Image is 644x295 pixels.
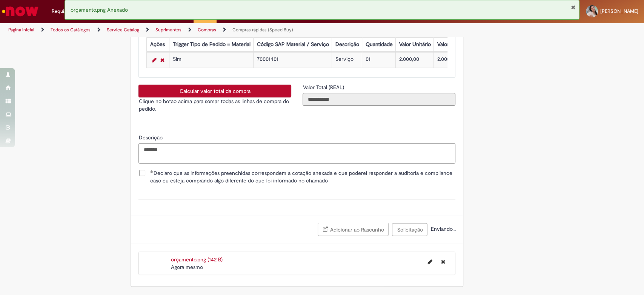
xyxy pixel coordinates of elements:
img: ServiceNow [1,4,40,19]
span: Declaro que as informações preenchidas correspondem a cotação anexada e que poderei responder a a... [150,169,455,184]
td: Serviço [332,53,362,68]
th: Quantidade [362,38,396,52]
span: orçamento.png Anexado [71,6,128,13]
button: Calcular valor total da compra [138,85,291,97]
a: Remover linha 1 [158,56,166,65]
td: 2.000,00 [434,53,482,68]
a: orçamento.png (142 B) [171,256,223,263]
span: Obrigatório Preenchido [150,170,153,173]
td: 01 [362,53,396,68]
th: Trigger Tipo de Pedido = Material [169,38,254,52]
span: Requisições [52,8,78,15]
td: Sim [169,53,254,68]
p: Clique no botão acima para somar todas as linhas de compra do pedido. [138,97,291,113]
ul: Trilhas de página [6,23,424,37]
a: Todos os Catálogos [51,27,91,33]
a: Página inicial [8,27,34,33]
button: Fechar Notificação [570,4,575,10]
span: Descrição [138,134,164,141]
span: Enviando... [429,225,455,232]
th: Descrição [332,38,362,52]
input: Valor Total (REAL) [303,93,455,106]
th: Ações [147,38,169,52]
a: Editar Linha 1 [150,56,158,65]
a: Suprimentos [155,27,181,33]
span: Agora mesmo [171,264,203,270]
button: Excluir orçamento.png [436,256,449,268]
a: Compras rápidas (Speed Buy) [232,27,293,33]
span: [PERSON_NAME] [600,8,638,14]
time: 28/08/2025 10:47:39 [171,264,203,270]
textarea: Descrição [138,143,455,164]
a: Compras [198,27,216,33]
th: Valor Unitário [396,38,434,52]
td: 70001401 [254,53,332,68]
button: Editar nome de arquivo orçamento.png [423,256,437,268]
th: Valor Total Moeda [434,38,482,52]
th: Código SAP Material / Serviço [254,38,332,52]
label: Somente leitura - Valor Total (REAL) [303,83,345,91]
a: Service Catalog [107,27,139,33]
span: Somente leitura - Valor Total (REAL) [303,84,345,91]
td: 2.000,00 [396,53,434,68]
